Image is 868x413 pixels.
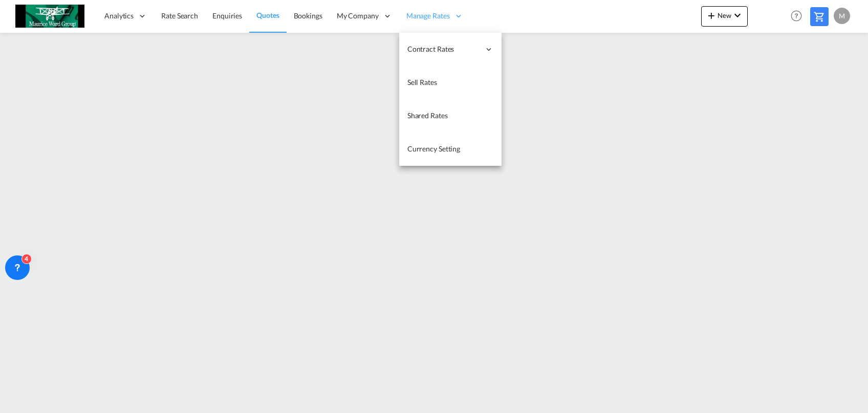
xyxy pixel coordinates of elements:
div: M [834,8,850,24]
button: icon-plus 400-fgNewicon-chevron-down [701,6,748,27]
span: Quotes [256,11,279,19]
span: Manage Rates [406,11,450,21]
md-icon: icon-plus 400-fg [705,9,718,21]
span: Currency Setting [407,144,460,153]
md-icon: icon-chevron-down [731,9,744,21]
img: c6e8db30f5a511eea3e1ab7543c40fcc.jpg [15,5,84,28]
a: Shared Rates [399,99,502,133]
div: Help [788,7,810,26]
span: Rate Search [161,11,198,20]
span: My Company [337,11,379,21]
span: Analytics [104,11,134,21]
div: Contract Rates [399,33,502,66]
span: Help [788,7,805,25]
a: Currency Setting [399,133,502,166]
span: Shared Rates [407,111,448,120]
span: Contract Rates [407,44,480,54]
span: Sell Rates [407,78,437,86]
span: Bookings [294,11,322,20]
span: Enquiries [212,11,242,20]
span: New [705,11,744,19]
a: Sell Rates [399,66,502,99]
